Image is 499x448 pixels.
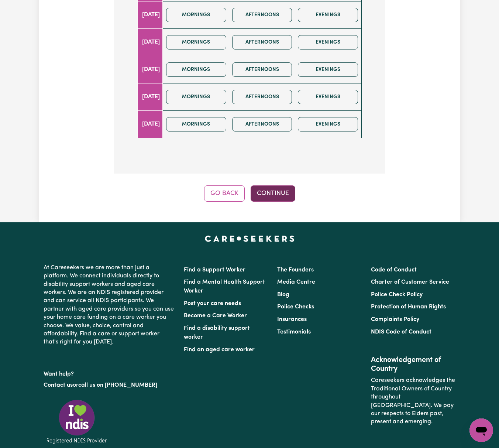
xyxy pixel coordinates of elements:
button: Evenings [298,8,358,22]
p: or [44,378,175,392]
a: Find an aged care worker [184,347,255,353]
a: Protection of Human Rights [371,304,446,310]
td: [DATE] [138,56,163,83]
a: Become a Care Worker [184,313,247,319]
img: Registered NDIS provider [44,399,110,445]
button: Afternoons [232,117,292,131]
a: Police Checks [277,304,314,310]
a: Find a Support Worker [184,267,245,273]
a: NDIS Code of Conduct [371,329,431,335]
td: [DATE] [138,28,163,56]
p: Careseekers acknowledges the Traditional Owners of Country throughout [GEOGRAPHIC_DATA]. We pay o... [371,373,455,429]
a: Complaints Policy [371,317,419,322]
button: Afternoons [232,62,292,77]
button: Evenings [298,35,358,49]
a: Post your care needs [184,301,241,307]
a: Media Centre [277,279,315,285]
button: Afternoons [232,35,292,49]
a: Police Check Policy [371,292,423,298]
a: Charter of Customer Service [371,279,449,285]
a: Find a disability support worker [184,325,250,340]
a: Insurances [277,317,307,322]
a: call us on [PHONE_NUMBER] [78,382,157,388]
a: Blog [277,292,289,298]
button: Mornings [166,90,226,104]
a: The Founders [277,267,314,273]
button: Afternoons [232,90,292,104]
button: Evenings [298,117,358,131]
button: Evenings [298,62,358,77]
iframe: Button to launch messaging window [469,418,493,442]
p: Want help? [44,367,175,378]
p: At Careseekers we are more than just a platform. We connect individuals directly to disability su... [44,261,175,349]
h2: Acknowledgement of Country [371,356,455,373]
a: Careseekers home page [205,236,295,242]
button: Afternoons [232,8,292,22]
button: Mornings [166,8,226,22]
a: Testimonials [277,329,311,335]
a: Find a Mental Health Support Worker [184,279,265,294]
a: Contact us [44,382,73,388]
button: Mornings [166,117,226,131]
button: Evenings [298,90,358,104]
button: Continue [251,185,295,202]
a: Code of Conduct [371,267,417,273]
button: Go Back [204,185,245,202]
td: [DATE] [138,83,163,110]
button: Mornings [166,35,226,49]
td: [DATE] [138,1,163,28]
td: [DATE] [138,110,163,138]
button: Mornings [166,62,226,77]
